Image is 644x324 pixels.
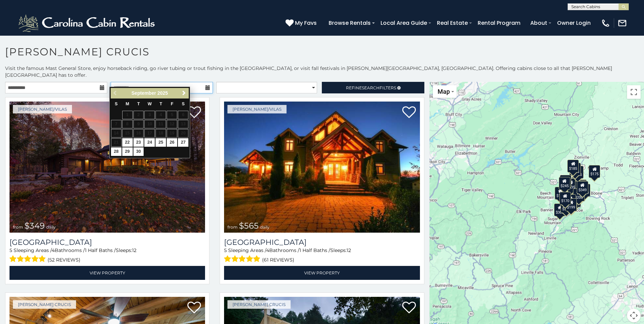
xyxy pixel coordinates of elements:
span: 1 Half Baths / [299,247,330,253]
span: Monday [126,102,129,106]
a: Next [180,89,188,97]
a: View Property [224,266,420,280]
span: 1 Half Baths / [85,247,116,253]
span: 12 [132,247,136,253]
a: My Favs [286,19,318,28]
img: mail-regular-white.png [618,18,627,28]
span: daily [46,224,56,230]
a: [PERSON_NAME]/Vilas [227,105,287,113]
a: Real Estate [434,17,471,29]
span: Next [181,90,187,96]
a: 29 [122,147,133,156]
span: Friday [171,102,173,106]
a: Browse Rentals [325,17,374,29]
a: Owner Login [554,17,594,29]
div: $245 [559,177,570,190]
span: 2025 [158,90,168,96]
a: 22 [122,138,133,147]
a: Add to favorites [402,301,416,315]
span: from [227,224,238,230]
a: 26 [167,138,177,147]
span: 4 [52,247,55,253]
a: 25 [155,138,166,147]
a: Rental Program [474,17,524,29]
div: $349 [577,181,588,194]
a: 23 [133,138,144,147]
a: RefineSearchFilters [322,82,424,93]
div: $200 [573,188,585,201]
div: $199 [565,198,577,211]
div: $300 [554,203,566,216]
div: $170 [559,192,571,205]
span: My Favs [295,19,317,27]
span: $349 [24,221,45,231]
div: $185 [575,181,587,194]
img: Wilderness Lodge [224,102,420,233]
span: 12 [347,247,351,253]
span: (61 reviews) [262,255,294,264]
span: daily [260,224,270,230]
img: phone-regular-white.png [601,18,610,28]
a: [PERSON_NAME] Crucis [227,300,291,309]
span: Thursday [160,102,162,106]
span: September [131,90,156,96]
span: Tuesday [137,102,140,106]
div: $305 [560,175,571,188]
h3: Diamond Creek Lodge [10,238,205,247]
span: from [13,224,23,230]
span: Wednesday [148,102,152,106]
div: $360 [575,180,587,193]
span: Search [362,85,380,90]
div: $155 [572,166,584,179]
span: Map [438,88,450,95]
span: Sunday [115,102,117,106]
span: 4 [266,247,269,253]
a: 24 [144,138,155,147]
span: (52 reviews) [48,255,80,264]
a: 28 [111,147,122,156]
span: Refine Filters [346,85,396,90]
button: Map camera controls [627,309,641,322]
a: [GEOGRAPHIC_DATA] [224,238,420,247]
a: View Property [10,266,205,280]
div: $175 [589,165,600,178]
img: Diamond Creek Lodge [10,102,205,233]
div: Sleeping Areas / Bathrooms / Sleeps: [10,247,205,264]
a: [PERSON_NAME] Crucis [13,300,76,309]
span: $565 [239,221,259,231]
a: About [527,17,551,29]
div: $185 [567,160,579,173]
span: Saturday [182,102,184,106]
a: Wilderness Lodge from $565 daily [224,102,420,233]
h3: Wilderness Lodge [224,238,420,247]
a: Add to favorites [187,106,201,120]
button: Change map style [433,85,457,98]
a: 27 [178,138,188,147]
a: Add to favorites [187,301,201,315]
div: $190 [554,187,566,200]
a: Add to favorites [402,106,416,120]
div: $275 [566,199,577,212]
a: [PERSON_NAME]/Vilas [13,105,72,113]
a: Local Area Guide [377,17,430,29]
button: Toggle fullscreen view [627,85,641,99]
a: 30 [133,147,144,156]
a: Diamond Creek Lodge from $349 daily [10,102,205,233]
img: White-1-2.png [17,13,158,33]
div: Sleeping Areas / Bathrooms / Sleeps: [224,247,420,264]
div: $230 [560,200,572,213]
a: [GEOGRAPHIC_DATA] [10,238,205,247]
span: 5 [224,247,227,253]
span: 5 [10,247,12,253]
